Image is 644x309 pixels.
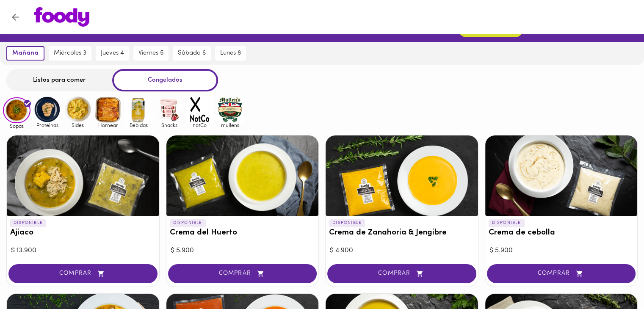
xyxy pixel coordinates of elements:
h3: Crema del Huerto [170,229,315,237]
button: COMPRAR [168,264,317,283]
img: Bebidas [125,96,152,123]
span: lunes 8 [220,50,241,57]
button: miércoles 3 [49,46,91,61]
button: COMPRAR [8,264,158,283]
h3: Crema de cebolla [489,229,634,237]
button: mañana [6,46,44,61]
button: COMPRAR [487,264,636,283]
div: Listos para comer [6,69,112,91]
div: $ 13.900 [11,246,155,256]
img: Hornear [94,96,122,123]
span: COMPRAR [498,270,625,277]
span: Bebidas [125,122,152,128]
span: COMPRAR [179,270,307,277]
button: jueves 4 [96,46,129,61]
span: sábado 6 [178,50,206,57]
iframe: Messagebird Livechat Widget [595,260,636,301]
img: logo.png [34,7,89,27]
span: Hornear [94,122,122,128]
span: Sides [64,122,91,128]
button: COMPRAR [327,264,476,283]
h3: Ajiaco [10,229,156,237]
span: jueves 4 [101,50,124,57]
span: viernes 5 [138,50,163,57]
span: Proteinas [33,122,61,128]
h3: Crema de Zanahoria & Jengibre [329,229,475,237]
span: notCo [186,122,213,128]
p: DISPONIBLE [10,219,46,227]
span: COMPRAR [19,270,147,277]
button: Volver [5,7,26,28]
img: notCo [186,96,213,123]
img: Snacks [155,96,183,123]
span: mañana [12,50,39,57]
div: Ajiaco [7,135,159,216]
img: mullens [216,96,244,123]
button: lunes 8 [215,46,246,61]
p: DISPONIBLE [170,219,206,227]
img: Proteinas [33,96,61,123]
div: Crema de cebolla [485,135,638,216]
button: viernes 5 [133,46,169,61]
img: Sides [64,96,91,123]
span: COMPRAR [338,270,466,277]
div: $ 5.900 [171,246,315,256]
button: sábado 6 [173,46,211,61]
span: Sopas [3,123,30,129]
div: Congelados [112,69,218,91]
span: mullens [216,122,244,128]
p: DISPONIBLE [329,219,365,227]
div: $ 5.900 [489,246,633,256]
span: miércoles 3 [54,50,86,57]
div: Crema del Huerto [166,135,319,216]
div: Crema de Zanahoria & Jengibre [326,135,478,216]
span: Snacks [155,122,183,128]
div: $ 4.900 [330,246,474,256]
img: Sopas [3,97,30,124]
p: DISPONIBLE [489,219,525,227]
